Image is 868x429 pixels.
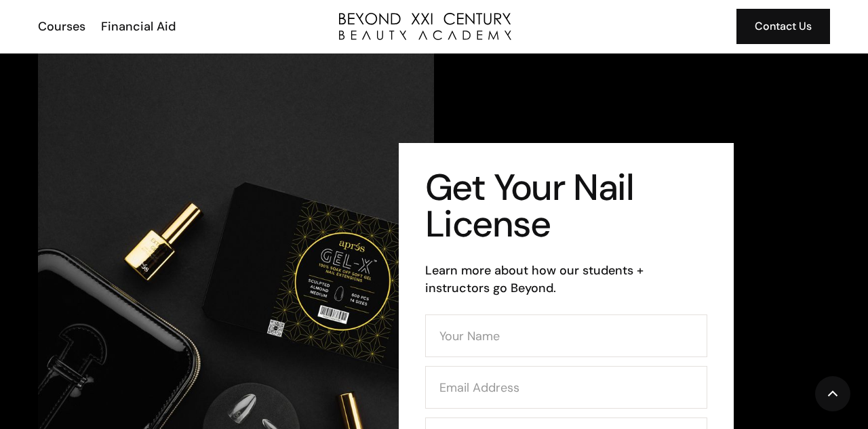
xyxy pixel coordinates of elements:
[101,18,176,35] div: Financial Aid
[38,18,85,35] div: Courses
[425,366,707,409] input: Email Address
[92,18,182,35] a: Financial Aid
[425,314,707,357] input: Your Name
[736,9,830,44] a: Contact Us
[339,13,511,40] a: home
[425,169,707,243] h1: Get Your Nail License
[755,18,812,35] div: Contact Us
[425,262,707,297] h6: Learn more about how our students + instructors go Beyond.
[29,18,92,35] a: Courses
